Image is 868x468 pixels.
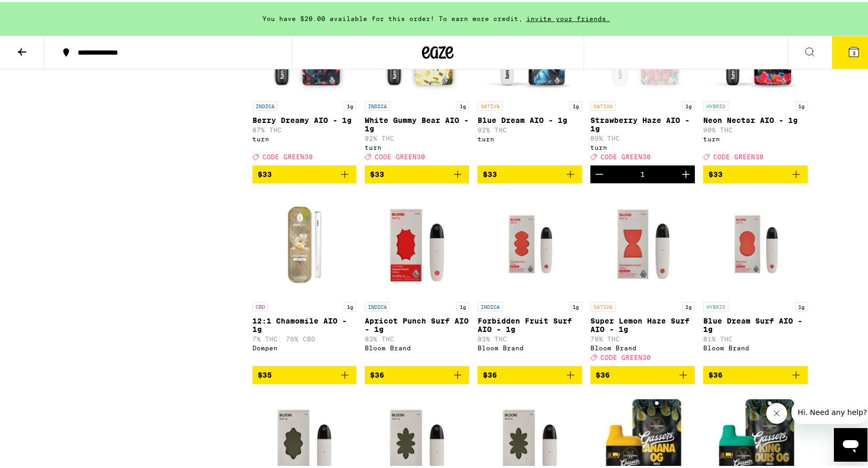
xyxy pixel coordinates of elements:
[682,99,695,109] p: 1g
[478,124,582,131] p: 92% THC
[478,114,582,122] p: Blue Dream AIO - 1g
[795,99,808,109] p: 1g
[262,151,313,158] span: CODE GREEN30
[703,99,728,109] p: HYBRID
[834,426,867,460] iframe: Button to launch messaging window
[590,190,695,364] a: Open page for Super Lemon Haze Surf AIO - 1g from Bloom Brand
[703,342,808,349] div: Bloom Brand
[713,151,764,158] span: CODE GREEN30
[590,342,695,349] div: Bloom Brand
[590,133,695,140] p: 89% THC
[596,369,610,377] span: $36
[365,163,469,181] button: Add to bag
[252,342,357,349] div: Dompen
[365,190,469,364] a: Open page for Apricot Punch Surf AIO - 1g from Bloom Brand
[262,13,523,20] span: You have $20.00 available for this order! To earn more credit,
[370,369,384,377] span: $36
[703,114,808,122] p: Neon Nectar AIO - 1g
[258,369,272,377] span: $35
[365,114,469,131] p: White Gummy Bear AIO - 1g
[457,99,469,109] p: 1g
[365,315,469,331] p: Apricot Punch Surf AIO - 1g
[640,168,645,176] div: 1
[370,168,384,176] span: $33
[252,99,278,109] p: INDICA
[478,133,582,140] div: turn
[252,124,357,131] p: 87% THC
[682,300,695,309] p: 1g
[478,99,503,109] p: SATIVA
[365,300,390,309] p: INDICA
[703,315,808,331] p: Blue Dream Surf AIO - 1g
[791,399,867,422] iframe: Message from company
[703,163,808,181] button: Add to bag
[365,99,390,109] p: INDICA
[703,300,728,309] p: HYBRID
[365,142,469,149] div: turn
[478,300,503,309] p: INDICA
[478,342,582,349] div: Bloom Brand
[365,364,469,382] button: Add to bag
[365,342,469,349] div: Bloom Brand
[590,364,695,382] button: Add to bag
[252,114,357,122] p: Berry Dreamy AIO - 1g
[258,168,272,176] span: $33
[590,334,695,340] p: 79% THC
[852,48,855,54] span: 3
[478,190,582,295] img: Bloom Brand - Forbidden Fruit Surf AIO - 1g
[252,300,268,309] p: CBD
[478,364,582,382] button: Add to bag
[569,300,582,309] p: 1g
[252,190,357,295] img: Dompen - 12:1 Chamomile AIO - 1g
[703,190,808,364] a: Open page for Blue Dream Surf AIO - 1g from Bloom Brand
[252,364,357,382] button: Add to bag
[365,190,469,295] img: Bloom Brand - Apricot Punch Surf AIO - 1g
[766,401,787,422] iframe: Close message
[600,151,651,158] span: CODE GREEN30
[478,315,582,331] p: Forbidden Fruit Surf AIO - 1g
[365,334,469,340] p: 83% THC
[483,168,497,176] span: $33
[590,99,616,109] p: SATIVA
[708,369,723,377] span: $36
[703,190,808,295] img: Bloom Brand - Blue Dream Surf AIO - 1g
[252,190,357,364] a: Open page for 12:1 Chamomile AIO - 1g from Dompen
[252,133,357,140] div: turn
[344,300,356,309] p: 1g
[569,99,582,109] p: 1g
[590,300,616,309] p: SATIVA
[708,168,723,176] span: $33
[795,300,808,309] p: 1g
[600,352,651,359] span: CODE GREEN30
[478,163,582,181] button: Add to bag
[590,163,608,181] button: Decrement
[590,315,695,331] p: Super Lemon Haze Surf AIO - 1g
[252,163,357,181] button: Add to bag
[703,133,808,140] div: turn
[375,151,425,158] span: CODE GREEN30
[523,13,614,20] span: invite your friends.
[703,124,808,131] p: 90% THC
[703,334,808,340] p: 81% THC
[703,364,808,382] button: Add to bag
[252,315,357,331] p: 12:1 Chamomile AIO - 1g
[677,163,695,181] button: Increment
[478,190,582,364] a: Open page for Forbidden Fruit Surf AIO - 1g from Bloom Brand
[590,142,695,149] div: turn
[483,369,497,377] span: $36
[252,334,357,340] p: 7% THC: 76% CBD
[344,99,356,109] p: 1g
[478,334,582,340] p: 83% THC
[590,114,695,131] p: Strawberry Haze AIO - 1g
[590,190,695,295] img: Bloom Brand - Super Lemon Haze Surf AIO - 1g
[365,133,469,140] p: 92% THC
[457,300,469,309] p: 1g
